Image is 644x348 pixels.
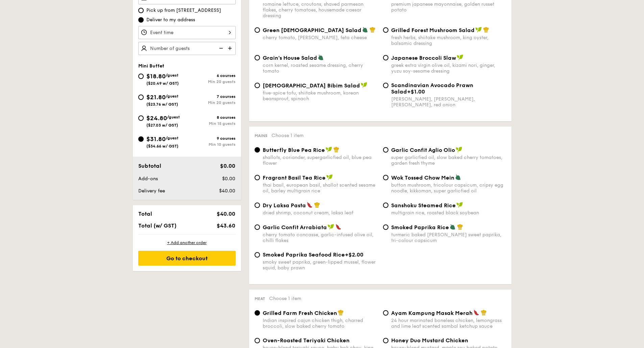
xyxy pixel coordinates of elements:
[138,42,236,55] input: Number of guests
[383,83,388,88] input: Scandinavian Avocado Prawn Salad+$1.00[PERSON_NAME], [PERSON_NAME], [PERSON_NAME], red onion
[215,42,225,55] img: icon-reduce.1d2dbef1.svg
[383,27,388,33] input: Grilled Forest Mushroom Saladfresh herbs, shiitake mushroom, king oyster, balsamic dressing
[138,74,144,79] input: $18.80/guest($20.49 w/ GST)6 coursesMin 20 guests
[455,174,461,180] img: icon-vegetarian.fe4039eb.svg
[255,83,260,88] input: [DEMOGRAPHIC_DATA] Bibim Saladfive-spice tofu, shiitake mushroom, korean beansprout, spinach
[187,136,236,141] div: 9 courses
[391,1,506,13] div: premium japanese mayonnaise, golden russet potato
[314,202,320,208] img: icon-chef-hat.a58ddaea.svg
[146,135,166,143] span: $31.80
[481,310,487,316] img: icon-chef-hat.a58ddaea.svg
[318,54,324,60] img: icon-vegetarian.fe4039eb.svg
[383,310,388,316] input: Ayam Kampung Masak Merah24 hour marinated boneless chicken, lemongrass and lime leaf scented samb...
[263,232,378,243] div: cherry tomato concasse, garlic-infused olive oil, chilli flakes
[362,27,368,33] img: icon-vegetarian.fe4039eb.svg
[391,182,506,194] div: button mushroom, tricolour capsicum, cripsy egg noodle, kikkoman, super garlicfied oil
[263,202,306,209] span: Dry Laksa Pasta
[255,203,260,208] input: Dry Laksa Pastadried shrimp, coconut cream, laksa leaf
[456,146,462,153] img: icon-vegan.f8ff3823.svg
[166,73,178,78] span: /guest
[391,310,473,316] span: Ayam Kampung Masak Merah
[187,79,236,84] div: Min 20 guests
[269,296,301,301] span: Choose 1 item
[219,188,235,194] span: $40.00
[146,7,221,14] span: Pick up from [STREET_ADDRESS]
[263,337,350,344] span: Oven-Roasted Teriyaki Chicken
[391,147,455,153] span: Garlic Confit Aglio Olio
[187,94,236,99] div: 7 courses
[391,224,449,231] span: Smoked Paprika Rice
[407,88,425,95] span: +$1.00
[391,202,456,209] span: Sanshoku Steamed Rice
[383,203,388,208] input: Sanshoku Steamed Ricemultigrain rice, roasted black soybean
[255,55,260,60] input: Grain's House Saladcorn kernel, roasted sesame dressing, cherry tomato
[263,55,317,61] span: Grain's House Salad
[391,232,506,243] div: turmeric baked [PERSON_NAME] sweet paprika, tri-colour capsicum
[167,115,180,119] span: /guest
[263,210,378,216] div: dried shrimp, coconut cream, laksa leaf
[187,100,236,105] div: Min 20 guests
[138,95,144,100] input: $21.80/guest($23.76 w/ GST)7 coursesMin 20 guests
[146,102,178,107] span: ($23.76 w/ GST)
[457,224,463,230] img: icon-chef-hat.a58ddaea.svg
[146,123,178,128] span: ($27.03 w/ GST)
[263,251,345,258] span: Smoked Paprika Seafood Rice
[263,182,378,194] div: thai basil, european basil, shallot scented sesame oil, barley multigrain rice
[138,251,236,266] div: Go to checkout
[335,224,341,230] img: icon-spicy.37a8142b.svg
[391,82,473,95] span: Scandinavian Avocado Prawn Salad
[456,202,463,208] img: icon-vegan.f8ff3823.svg
[473,310,479,316] img: icon-spicy.37a8142b.svg
[383,147,388,153] input: Garlic Confit Aglio Oliosuper garlicfied oil, slow baked cherry tomatoes, garden fresh thyme
[326,146,332,153] img: icon-vegan.f8ff3823.svg
[255,296,265,301] span: Meat
[166,136,178,140] span: /guest
[391,175,454,181] span: Wok Tossed Chow Mein
[138,222,176,229] span: Total (w/ GST)
[138,136,144,142] input: $31.80/guest($34.66 w/ GST)9 coursesMin 10 guests
[391,35,506,46] div: fresh herbs, shiitake mushroom, king oyster, balsamic dressing
[328,224,334,230] img: icon-vegan.f8ff3823.svg
[255,252,260,258] input: Smoked Paprika Seafood Rice+$2.00smoky sweet paprika, green-lipped mussel, flower squid, baby prawn
[187,73,236,78] div: 6 courses
[457,54,463,60] img: icon-vegan.f8ff3823.svg
[391,210,506,216] div: multigrain rice, roasted black soybean
[391,318,506,329] div: 24 hour marinated boneless chicken, lemongrass and lime leaf scented sambal ketchup sauce
[475,27,482,33] img: icon-vegan.f8ff3823.svg
[263,259,378,271] div: smoky sweet paprika, green-lipped mussel, flower squid, baby prawn
[138,8,144,13] input: Pick up from [STREET_ADDRESS]
[263,175,326,181] span: Fragrant Basil Tea Rice
[138,115,144,121] input: $24.80/guest($27.03 w/ GST)8 coursesMin 15 guests
[391,62,506,74] div: greek extra virgin olive oil, kizami nori, ginger, yuzu soy-sesame dressing
[138,163,161,169] span: Subtotal
[146,81,179,86] span: ($20.49 w/ GST)
[263,90,378,102] div: five-spice tofu, shiitake mushroom, korean beansprout, spinach
[138,188,165,194] span: Delivery fee
[263,318,378,329] div: Indian inspired cajun chicken thigh, charred broccoli, slow baked cherry tomato
[307,202,313,208] img: icon-spicy.37a8142b.svg
[263,82,360,89] span: [DEMOGRAPHIC_DATA] Bibim Salad
[146,17,195,23] span: Deliver to my address
[263,27,361,33] span: Green [DEMOGRAPHIC_DATA] Salad
[333,146,339,153] img: icon-chef-hat.a58ddaea.svg
[263,224,327,231] span: Garlic Confit Arrabiata
[391,27,475,33] span: Grilled Forest Mushroom Salad
[255,310,260,316] input: Grilled Farm Fresh ChickenIndian inspired cajun chicken thigh, charred broccoli, slow baked cherr...
[263,62,378,74] div: corn kernel, roasted sesame dressing, cherry tomato
[187,115,236,120] div: 8 courses
[383,224,388,230] input: Smoked Paprika Riceturmeric baked [PERSON_NAME] sweet paprika, tri-colour capsicum
[255,133,267,138] span: Mains
[138,240,236,245] div: + Add another order
[391,96,506,108] div: [PERSON_NAME], [PERSON_NAME], [PERSON_NAME], red onion
[255,175,260,180] input: Fragrant Basil Tea Ricethai basil, european basil, shallot scented sesame oil, barley multigrain ...
[187,121,236,126] div: Min 15 guests
[255,224,260,230] input: Garlic Confit Arrabiatacherry tomato concasse, garlic-infused olive oil, chilli flakes
[391,337,468,344] span: Honey Duo Mustard Chicken
[138,17,144,23] input: Deliver to my address
[263,35,378,41] div: cherry tomato, [PERSON_NAME], feta cheese
[338,310,344,316] img: icon-chef-hat.a58ddaea.svg
[166,94,178,99] span: /guest
[146,73,166,80] span: $18.80
[263,310,337,316] span: Grilled Farm Fresh Chicken
[222,176,235,182] span: $0.00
